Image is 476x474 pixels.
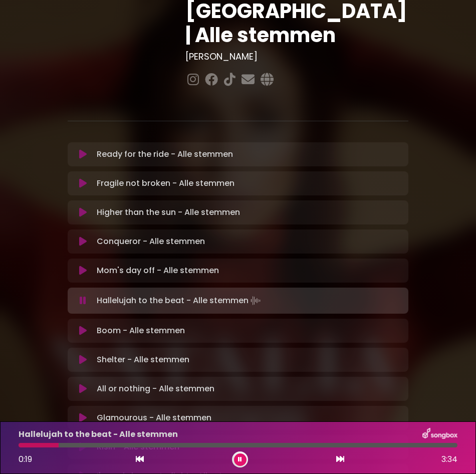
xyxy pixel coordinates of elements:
p: Ready for the ride - Alle stemmen [97,148,233,160]
img: songbox-logo-white.png [422,428,457,441]
img: waveform4.gif [249,294,263,308]
p: Shelter - Alle stemmen [97,354,189,366]
p: Boom - Alle stemmen [97,325,185,337]
p: Fragile not broken - Alle stemmen [97,177,234,189]
p: All or nothing - Alle stemmen [97,383,214,395]
p: Hallelujah to the beat - Alle stemmen [97,294,263,308]
h3: [PERSON_NAME] [185,51,408,62]
p: Higher than the sun - Alle stemmen [97,206,240,218]
p: Mom's day off - Alle stemmen [97,265,219,277]
p: Glamourous - Alle stemmen [97,412,211,424]
span: 0:19 [19,453,32,465]
p: Conqueror - Alle stemmen [97,235,205,248]
span: 3:34 [441,453,457,465]
p: Hallelujah to the beat - Alle stemmen [19,428,178,440]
